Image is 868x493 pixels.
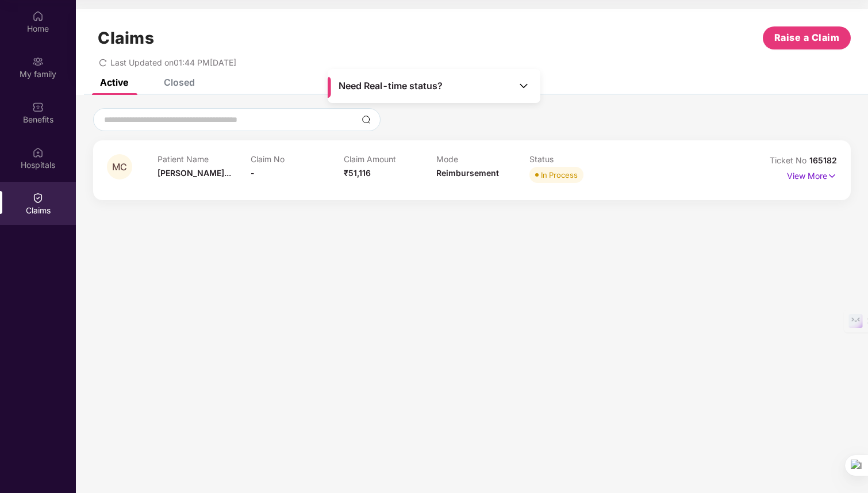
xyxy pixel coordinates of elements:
[339,80,443,92] span: Need Real-time status?
[809,155,837,165] span: 165182
[164,77,195,88] div: Closed
[251,154,344,164] p: Claim No
[32,192,44,204] img: svg+xml;base64,PHN2ZyBpZD0iQ2xhaW0iIHhtbG5zPSJodHRwOi8vd3d3LnczLm9yZy8yMDAwL3N2ZyIgd2lkdGg9IjIwIi...
[99,58,107,67] span: redo
[787,167,837,182] p: View More
[362,115,371,124] img: svg+xml;base64,PHN2ZyBpZD0iU2VhcmNoLTMyeDMyIiB4bWxucz0iaHR0cDovL3d3dy53My5vcmcvMjAwMC9zdmciIHdpZH...
[251,168,255,178] span: -
[436,154,529,164] p: Mode
[774,30,840,45] span: Raise a Claim
[436,168,499,178] span: Reimbursement
[32,101,44,113] img: svg+xml;base64,PHN2ZyBpZD0iQmVuZWZpdHMiIHhtbG5zPSJodHRwOi8vd3d3LnczLm9yZy8yMDAwL3N2ZyIgd2lkdGg9Ij...
[344,168,371,178] span: ₹51,116
[110,58,236,67] span: Last Updated on 01:44 PM[DATE]
[770,155,809,165] span: Ticket No
[344,154,437,164] p: Claim Amount
[112,162,127,172] span: MC
[827,170,837,182] img: svg+xml;base64,PHN2ZyB4bWxucz0iaHR0cDovL3d3dy53My5vcmcvMjAwMC9zdmciIHdpZHRoPSIxNyIgaGVpZ2h0PSIxNy...
[158,168,231,178] span: [PERSON_NAME]...
[541,169,578,181] div: In Process
[100,77,128,88] div: Active
[763,26,851,49] button: Raise a Claim
[32,56,44,67] img: svg+xml;base64,PHN2ZyB3aWR0aD0iMjAiIGhlaWdodD0iMjAiIHZpZXdCb3g9IjAgMCAyMCAyMCIgZmlsbD0ibm9uZSIgeG...
[32,10,44,22] img: svg+xml;base64,PHN2ZyBpZD0iSG9tZSIgeG1sbnM9Imh0dHA6Ly93d3cudzMub3JnLzIwMDAvc3ZnIiB3aWR0aD0iMjAiIG...
[529,154,623,164] p: Status
[32,147,44,158] img: svg+xml;base64,PHN2ZyBpZD0iSG9zcGl0YWxzIiB4bWxucz0iaHR0cDovL3d3dy53My5vcmcvMjAwMC9zdmciIHdpZHRoPS...
[518,80,529,91] img: Toggle Icon
[98,28,154,48] h1: Claims
[158,154,251,164] p: Patient Name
